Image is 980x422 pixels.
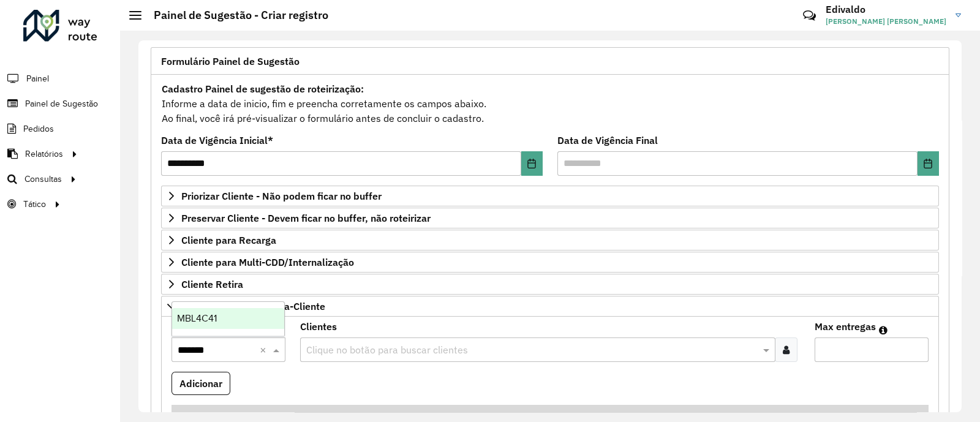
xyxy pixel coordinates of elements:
[260,342,270,357] span: Clear all
[918,151,939,176] button: Choose Date
[177,313,217,323] span: MBL4C41
[23,122,54,135] span: Pedidos
[23,198,46,211] span: Tático
[796,2,823,29] a: Contato Rápido
[181,257,354,267] span: Cliente para Multi-CDD/Internalização
[26,72,49,85] span: Painel
[826,16,946,27] span: [PERSON_NAME] [PERSON_NAME]
[181,235,276,245] span: Cliente para Recarga
[171,301,285,336] ng-dropdown-panel: Options list
[826,4,946,15] h3: Edivaldo
[300,319,337,334] label: Clientes
[161,296,939,317] a: Mapas Sugeridos: Placa-Cliente
[161,133,273,148] label: Data de Vigência Inicial
[161,56,300,66] span: Formulário Painel de Sugestão
[557,133,658,148] label: Data de Vigência Final
[521,151,543,176] button: Choose Date
[181,279,243,289] span: Cliente Retira
[161,208,939,228] a: Preservar Cliente - Devem ficar no buffer, não roteirizar
[161,81,939,126] div: Informe a data de inicio, fim e preencha corretamente os campos abaixo. Ao final, você irá pré-vi...
[162,83,364,95] strong: Cadastro Painel de sugestão de roteirização:
[181,213,431,223] span: Preservar Cliente - Devem ficar no buffer, não roteirizar
[25,97,98,110] span: Painel de Sugestão
[161,252,939,273] a: Cliente para Multi-CDD/Internalização
[25,148,63,160] span: Relatórios
[141,9,328,22] h2: Painel de Sugestão - Criar registro
[181,191,382,201] span: Priorizar Cliente - Não podem ficar no buffer
[161,186,939,206] a: Priorizar Cliente - Não podem ficar no buffer
[815,319,876,334] label: Max entregas
[879,325,888,335] em: Máximo de clientes que serão colocados na mesma rota com os clientes informados
[161,274,939,295] a: Cliente Retira
[161,230,939,251] a: Cliente para Recarga
[171,372,230,395] button: Adicionar
[24,173,62,186] span: Consultas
